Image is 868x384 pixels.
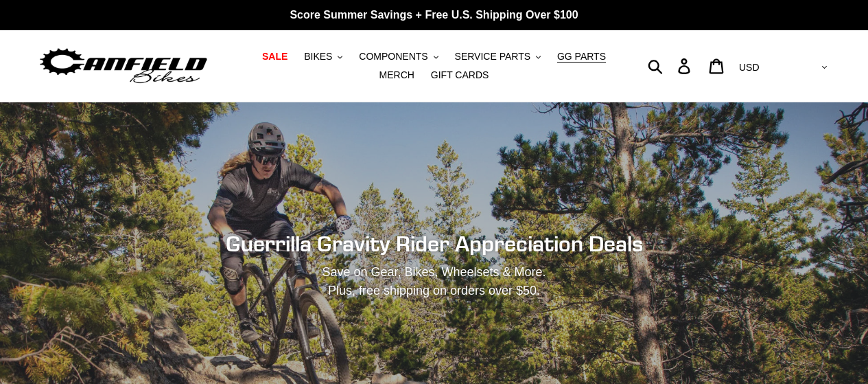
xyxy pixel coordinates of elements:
button: SERVICE PARTS [448,47,548,66]
span: MERCH [379,69,414,81]
span: GG PARTS [557,51,606,63]
button: BIKES [297,47,349,66]
a: MERCH [373,66,421,84]
a: GG PARTS [550,47,613,66]
span: BIKES [304,51,332,63]
img: Canfield Bikes [38,45,209,88]
span: COMPONENTS [359,51,427,63]
a: GIFT CARDS [424,66,496,84]
p: Save on Gear, Bikes, Wheelsets & More. Plus, free shipping on orders over $50. [154,263,715,300]
span: SALE [262,51,288,63]
h2: Guerrilla Gravity Rider Appreciation Deals [60,231,808,257]
span: GIFT CARDS [431,69,489,81]
button: COMPONENTS [352,47,445,66]
a: SALE [255,47,294,66]
span: SERVICE PARTS [455,51,530,63]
